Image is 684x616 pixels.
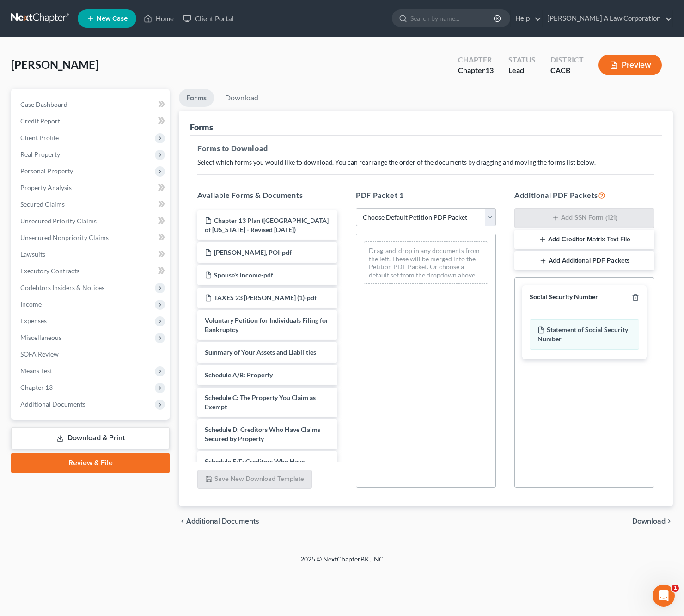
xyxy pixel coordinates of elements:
[458,55,494,65] div: Chapter
[20,117,60,125] span: Credit Report
[20,150,60,158] span: Real Property
[190,122,213,133] div: Forms
[20,250,45,258] span: Lawsuits
[205,457,305,474] span: Schedule E/F: Creditors Who Have Unsecured Claims
[20,367,52,375] span: Means Test
[13,96,170,113] a: Case Dashboard
[530,319,639,350] div: Statement of Social Security Number
[186,517,259,525] span: Additional Documents
[205,348,316,356] span: Summary of Your Assets and Liabilities
[20,317,47,325] span: Expenses
[458,65,494,76] div: Chapter
[508,65,536,76] div: Lead
[508,55,536,65] div: Status
[13,179,170,196] a: Property Analysis
[20,184,72,191] span: Property Analysis
[20,100,67,108] span: Case Dashboard
[13,263,170,279] a: Executory Contracts
[20,134,59,142] span: Client Profile
[13,229,170,246] a: Unsecured Nonpriority Claims
[214,248,292,256] span: [PERSON_NAME], POI-pdf
[543,10,672,27] a: [PERSON_NAME] A Law Corporation
[11,427,170,449] a: Download & Print
[20,350,59,358] span: SOFA Review
[197,190,337,201] h5: Available Forms & Documents
[13,213,170,229] a: Unsecured Priority Claims
[205,371,273,379] span: Schedule A/B: Property
[20,383,53,391] span: Chapter 13
[13,113,170,129] a: Credit Report
[79,554,605,571] div: 2025 © NextChapterBK, INC
[364,241,488,284] div: Drag-and-drop in any documents from the left. These will be merged into the Petition PDF Packet. ...
[139,10,178,27] a: Home
[20,400,85,408] span: Additional Documents
[205,394,316,411] span: Schedule C: The Property You Claim as Exempt
[179,517,186,525] i: chevron_left
[13,196,170,213] a: Secured Claims
[514,190,654,201] h5: Additional PDF Packets
[410,10,495,27] input: Search by name...
[632,517,666,525] span: Download
[97,15,128,22] span: New Case
[20,283,104,291] span: Codebtors Insiders & Notices
[598,55,662,75] button: Preview
[20,217,97,225] span: Unsecured Priority Claims
[197,158,654,167] p: Select which forms you would like to download. You can rearrange the order of the documents by dr...
[197,470,312,489] button: Save New Download Template
[632,517,673,525] button: Download chevron_right
[11,58,98,71] span: [PERSON_NAME]
[214,294,317,302] span: TAXES 23 [PERSON_NAME] (1)-pdf
[205,316,329,333] span: Voluntary Petition for Individuals Filing for Bankruptcy
[20,234,109,241] span: Unsecured Nonpriority Claims
[20,167,73,175] span: Personal Property
[13,346,170,363] a: SOFA Review
[672,585,679,592] span: 1
[356,190,496,201] h5: PDF Packet 1
[218,89,266,107] a: Download
[511,10,542,27] a: Help
[514,251,654,271] button: Add Additional PDF Packets
[20,333,61,341] span: Miscellaneous
[205,216,329,234] span: Chapter 13 Plan ([GEOGRAPHIC_DATA] of [US_STATE] - Revised [DATE])
[653,585,675,607] iframe: Intercom live chat
[514,230,654,249] button: Add Creditor Matrix Text File
[20,267,79,275] span: Executory Contracts
[11,453,170,473] a: Review & File
[550,65,584,76] div: CACB
[20,300,42,308] span: Income
[550,55,584,65] div: District
[13,246,170,263] a: Lawsuits
[214,271,273,279] span: Spouse's income-pdf
[20,200,65,208] span: Secured Claims
[530,293,598,302] div: Social Security Number
[179,89,214,107] a: Forms
[485,66,494,74] span: 13
[205,425,320,443] span: Schedule D: Creditors Who Have Claims Secured by Property
[178,10,238,27] a: Client Portal
[666,517,673,525] i: chevron_right
[179,517,259,525] a: chevron_left Additional Documents
[514,208,654,228] button: Add SSN Form (121)
[197,143,654,154] h5: Forms to Download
